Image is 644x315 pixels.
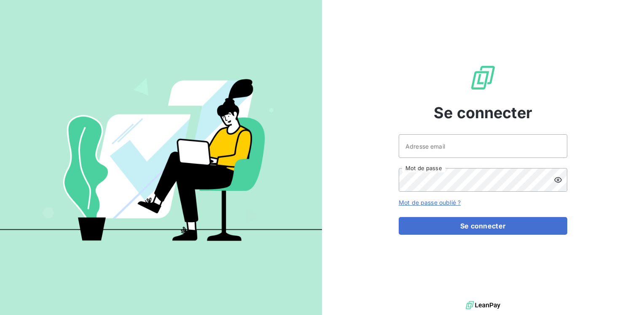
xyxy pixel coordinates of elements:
[434,101,532,124] span: Se connecter
[399,134,567,158] input: placeholder
[466,299,500,312] img: logo
[399,217,567,235] button: Se connecter
[399,199,461,206] a: Mot de passe oublié ?
[470,64,496,91] img: Logo LeanPay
